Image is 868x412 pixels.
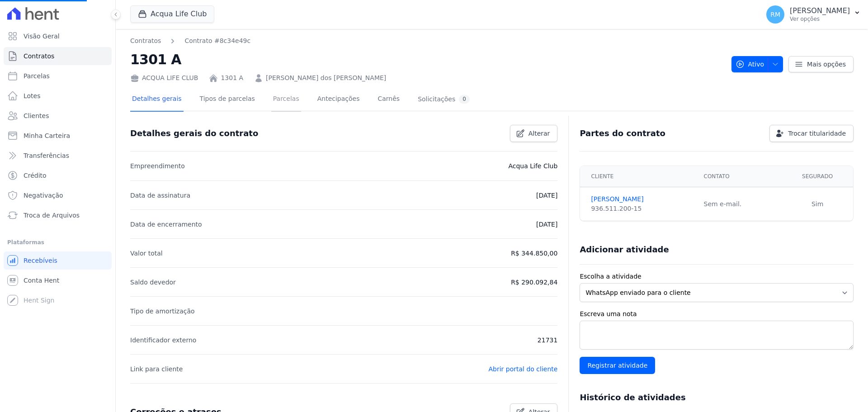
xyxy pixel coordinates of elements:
p: 21731 [538,335,558,346]
a: Transferências [4,147,112,165]
th: Contato [698,166,782,187]
nav: Breadcrumb [130,36,724,46]
td: Sim [782,187,853,221]
span: Crédito [24,171,47,180]
a: Detalhes gerais [130,88,184,112]
div: Plataformas [7,237,108,248]
p: Valor total [130,248,163,259]
span: Trocar titularidade [788,129,846,138]
span: RM [770,11,780,18]
input: Registrar atividade [580,357,655,374]
span: Recebíveis [24,256,57,265]
div: 0 [459,95,470,104]
td: Sem e-mail. [698,187,782,221]
p: R$ 290.092,84 [511,277,557,288]
a: Recebíveis [4,251,112,270]
h3: Histórico de atividades [580,392,685,403]
span: Minha Carteira [24,131,70,140]
a: Antecipações [316,88,362,112]
span: Conta Hent [24,276,59,285]
a: Visão Geral [4,27,112,45]
nav: Breadcrumb [130,36,250,46]
div: ACQUA LIFE CLUB [130,73,198,83]
h3: Detalhes gerais do contrato [130,128,258,139]
a: Carnês [376,88,401,112]
a: Minha Carteira [4,127,112,145]
p: [DATE] [536,190,557,201]
a: Troca de Arquivos [4,206,112,224]
div: Solicitações [418,95,470,104]
a: Contratos [130,36,161,46]
a: Lotes [4,87,112,105]
span: Mais opções [807,60,846,69]
a: [PERSON_NAME] dos [PERSON_NAME] [266,73,386,83]
a: Contratos [4,47,112,65]
a: Conta Hent [4,271,112,289]
span: Ativo [736,56,764,72]
div: 936.511.200-15 [591,204,693,213]
span: Troca de Arquivos [24,211,80,220]
p: R$ 344.850,00 [511,248,557,259]
a: 1301 A [221,73,243,83]
button: Acqua Life Club [130,5,214,23]
p: Identificador externo [130,335,196,346]
span: Negativação [24,191,63,200]
p: Ver opções [790,15,850,23]
p: Saldo devedor [130,277,176,288]
p: Empreendimento [130,161,185,171]
a: Abrir portal do cliente [488,365,557,373]
a: Clientes [4,107,112,125]
a: Mais opções [788,56,854,72]
button: RM [PERSON_NAME] Ver opções [759,2,868,27]
span: Parcelas [24,71,50,81]
span: Transferências [24,151,69,160]
span: Alterar [528,129,550,138]
a: Solicitações0 [416,88,472,112]
span: Contratos [24,52,54,61]
p: Data de encerramento [130,219,202,230]
h2: 1301 A [130,49,724,70]
h3: Adicionar atividade [580,244,669,255]
span: Lotes [24,91,41,100]
a: Parcelas [271,88,301,112]
p: Link para cliente [130,364,183,374]
a: Alterar [510,125,558,142]
th: Segurado [782,166,853,187]
label: Escolha a atividade [580,272,854,281]
p: [DATE] [536,219,557,230]
a: Tipos de parcelas [198,88,257,112]
h3: Partes do contrato [580,128,665,139]
a: Negativação [4,186,112,204]
a: Crédito [4,166,112,185]
a: Contrato #8c34e49c [184,36,250,46]
th: Cliente [580,166,698,187]
a: [PERSON_NAME] [591,194,693,204]
span: Visão Geral [24,32,60,41]
span: Clientes [24,111,49,120]
a: Parcelas [4,67,112,85]
p: Data de assinatura [130,190,190,201]
button: Ativo [731,56,783,72]
p: Tipo de amortização [130,306,195,317]
p: [PERSON_NAME] [790,6,850,15]
p: Acqua Life Club [508,161,557,171]
label: Escreva uma nota [580,309,854,319]
a: Trocar titularidade [769,125,854,142]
